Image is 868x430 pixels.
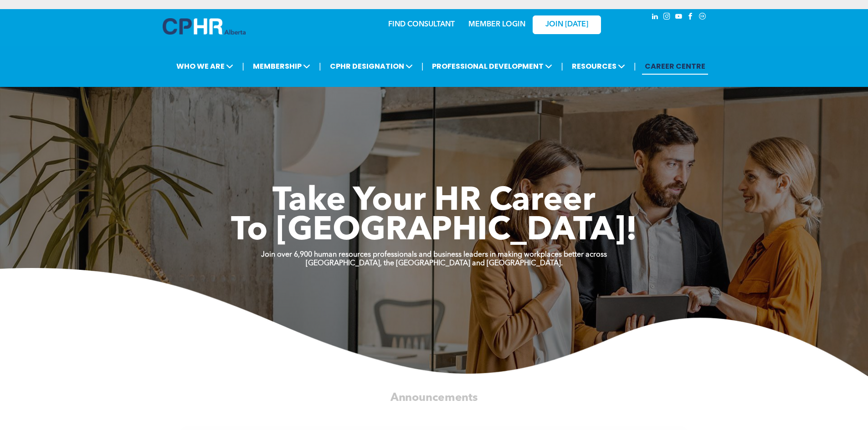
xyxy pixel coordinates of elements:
a: JOIN [DATE] [533,15,601,34]
span: To [GEOGRAPHIC_DATA]! [231,215,637,248]
a: instagram [662,11,672,24]
a: Social network [698,11,708,24]
span: PROFESSIONAL DEVELOPMENT [429,58,555,75]
span: WHO WE ARE [174,58,236,75]
li: | [319,57,321,76]
span: JOIN [DATE] [545,20,588,29]
img: A blue and white logo for cp alberta [163,18,246,35]
strong: Join over 6,900 human resources professionals and business leaders in making workplaces better ac... [261,251,607,258]
li: | [634,57,636,76]
a: facebook [686,11,696,24]
span: Take Your HR Career [272,185,596,218]
li: | [561,57,563,76]
span: MEMBERSHIP [250,58,313,75]
a: MEMBER LOGIN [468,21,525,28]
span: CPHR DESIGNATION [327,58,416,75]
li: | [421,57,424,76]
span: Announcements [390,392,478,403]
a: linkedin [650,11,660,24]
a: youtube [674,11,684,24]
a: CAREER CENTRE [642,58,708,75]
li: | [242,57,244,76]
strong: [GEOGRAPHIC_DATA], the [GEOGRAPHIC_DATA] and [GEOGRAPHIC_DATA]. [306,260,563,267]
a: FIND CONSULTANT [388,21,455,28]
span: RESOURCES [569,58,628,75]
